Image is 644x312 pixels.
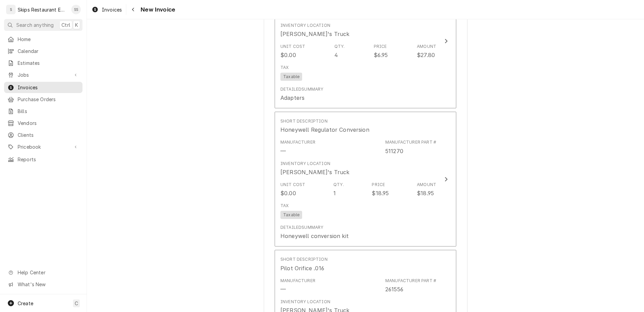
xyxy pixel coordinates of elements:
[18,96,79,103] span: Purchase Orders
[280,285,286,293] div: Manufacturer
[417,51,435,59] div: $27.80
[280,168,349,176] div: [PERSON_NAME]'s Truck
[280,65,289,71] div: Tax
[139,5,175,14] span: New Invoice
[280,278,315,284] div: Manufacturer
[280,22,330,29] div: Inventory Location
[280,211,302,219] span: Taxable
[374,51,388,59] div: $6.95
[4,106,82,117] a: Bills
[89,4,125,15] a: Invoices
[280,224,323,231] div: Detailed Summary
[275,112,456,246] button: Update Line Item
[334,43,345,50] div: Qty.
[6,5,16,14] div: S
[18,48,79,55] span: Calendar
[18,59,79,67] span: Estimates
[18,131,79,139] span: Clients
[4,154,82,165] a: Reports
[333,189,336,197] div: 1
[280,139,315,145] div: Manufacturer
[280,182,305,188] div: Unit Cost
[417,189,434,197] div: $18.95
[280,299,330,305] div: Inventory Location
[280,126,369,134] div: Honeywell Regulator Conversion
[18,84,79,91] span: Invoices
[385,139,436,155] div: Part Number
[71,5,81,14] div: Shan Skipper's Avatar
[4,141,82,152] a: Go to Pricebook
[372,189,389,197] div: $18.95
[372,182,385,188] div: Price
[280,278,315,293] div: Manufacturer
[280,256,328,262] div: Short Description
[280,139,315,155] div: Manufacturer
[128,4,139,15] button: Navigate back
[385,147,403,155] div: Part Number
[4,69,82,80] a: Go to Jobs
[18,36,79,43] span: Home
[385,278,436,284] div: Manufacturer Part #
[280,73,302,81] span: Taxable
[71,5,81,14] div: SS
[18,6,68,13] div: Skips Restaurant Equipment
[280,203,289,209] div: Tax
[16,21,54,29] span: Search anything
[4,57,82,69] a: Estimates
[18,269,78,276] span: Help Center
[102,6,122,13] span: Invoices
[18,120,79,127] span: Vendors
[4,19,82,31] button: Search anythingCtrlK
[4,117,82,129] a: Vendors
[18,281,78,288] span: What's New
[280,147,286,155] div: Manufacturer
[280,94,305,102] div: Adapters
[4,129,82,141] a: Clients
[280,189,296,197] div: $0.00
[280,161,330,167] div: Inventory Location
[18,300,33,306] span: Create
[4,279,82,290] a: Go to What's New
[280,30,349,38] div: [PERSON_NAME]'s Truck
[333,182,344,188] div: Qty.
[4,267,82,278] a: Go to Help Center
[4,94,82,105] a: Purchase Orders
[280,51,296,59] div: $0.00
[18,108,79,115] span: Bills
[75,300,78,307] span: C
[4,34,82,45] a: Home
[385,278,436,293] div: Part Number
[385,285,403,293] div: Part Number
[4,82,82,93] a: Invoices
[385,139,436,145] div: Manufacturer Part #
[280,232,349,240] div: Honeywell conversion kit
[61,21,70,29] span: Ctrl
[280,43,305,50] div: Unit Cost
[374,43,387,50] div: Price
[18,71,69,78] span: Jobs
[18,143,69,150] span: Pricebook
[4,45,82,57] a: Calendar
[75,21,78,29] span: K
[280,86,323,92] div: Detailed Summary
[334,51,338,59] div: 4
[18,156,79,163] span: Reports
[280,264,324,272] div: Pilot Orifice .016
[417,182,436,188] div: Amount
[417,43,436,50] div: Amount
[280,118,328,124] div: Short Description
